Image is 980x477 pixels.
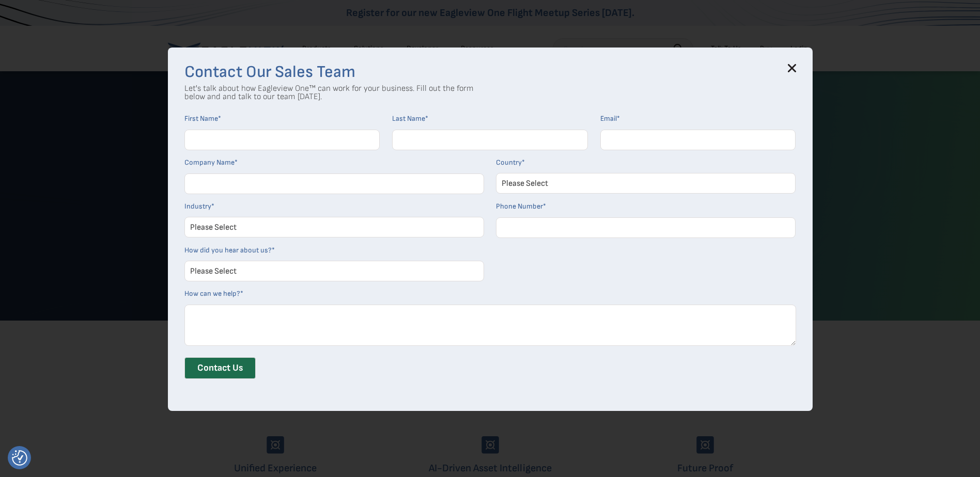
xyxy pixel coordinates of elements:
img: Revisit consent button [12,450,27,466]
span: Phone Number [496,202,543,211]
span: First Name [184,114,218,123]
span: How did you hear about us? [184,246,272,255]
span: Industry [184,202,211,211]
h3: Contact Our Sales Team [184,64,796,81]
input: Contact Us [184,357,256,379]
span: Company Name [184,158,235,167]
span: Email [600,114,617,123]
p: Let's talk about how Eagleview One™ can work for your business. Fill out the form below and and t... [184,85,474,101]
span: Country [496,158,522,167]
button: Consent Preferences [12,450,27,466]
span: Last Name [392,114,425,123]
span: How can we help? [184,289,240,298]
